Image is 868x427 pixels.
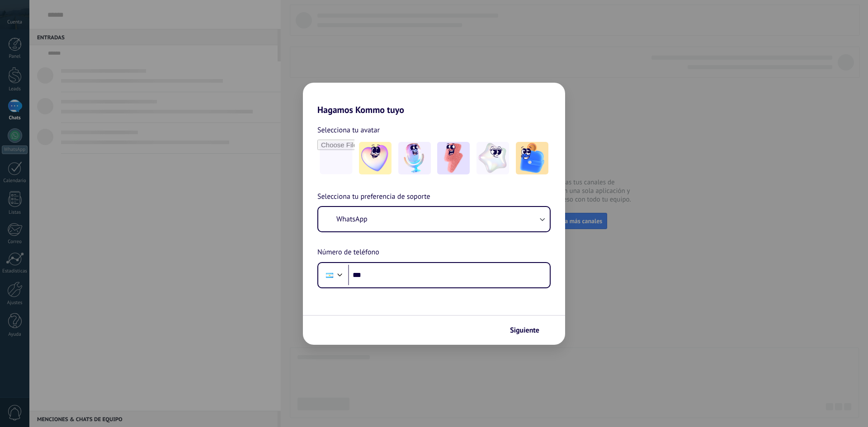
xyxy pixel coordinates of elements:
h2: Hagamos Kommo tuyo [303,83,565,115]
img: -1.jpeg [359,142,392,174]
div: Argentina: + 54 [321,266,338,285]
span: Selecciona tu avatar [317,124,380,136]
span: Siguiente [510,327,539,333]
img: -4.jpeg [476,142,509,174]
span: Selecciona tu preferencia de soporte [317,191,430,203]
span: Número de teléfono [317,247,379,258]
span: WhatsApp [336,215,368,224]
img: -2.jpeg [398,142,431,174]
button: Siguiente [506,323,552,338]
img: -5.jpeg [516,142,548,174]
img: -3.jpeg [437,142,470,174]
button: WhatsApp [318,207,550,231]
